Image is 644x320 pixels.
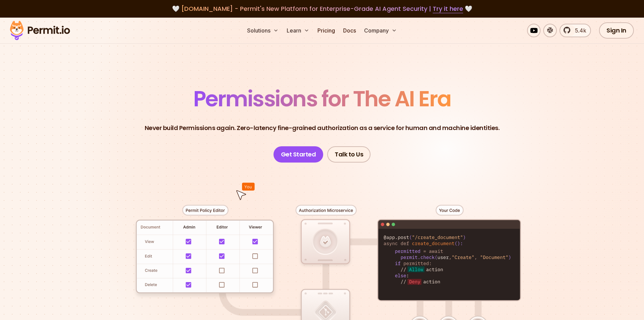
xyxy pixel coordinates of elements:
a: Sign In [599,22,634,39]
a: Talk to Us [327,146,371,163]
button: Company [361,24,400,37]
span: [DOMAIN_NAME] - Permit's New Platform for Enterprise-Grade AI Agent Security | [181,4,463,13]
a: Get Started [273,146,324,163]
span: Permissions for The AI Era [193,84,451,114]
a: Try it here [433,4,463,13]
div: 🤍 🤍 [16,4,628,14]
p: Never build Permissions again. Zero-latency fine-grained authorization as a service for human and... [145,123,500,133]
a: Docs [340,24,359,37]
a: Pricing [315,24,338,37]
button: Solutions [244,24,281,37]
button: Learn [284,24,312,37]
span: 5.4k [571,26,586,35]
img: Permit logo [7,19,73,42]
a: 5.4k [559,24,591,37]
